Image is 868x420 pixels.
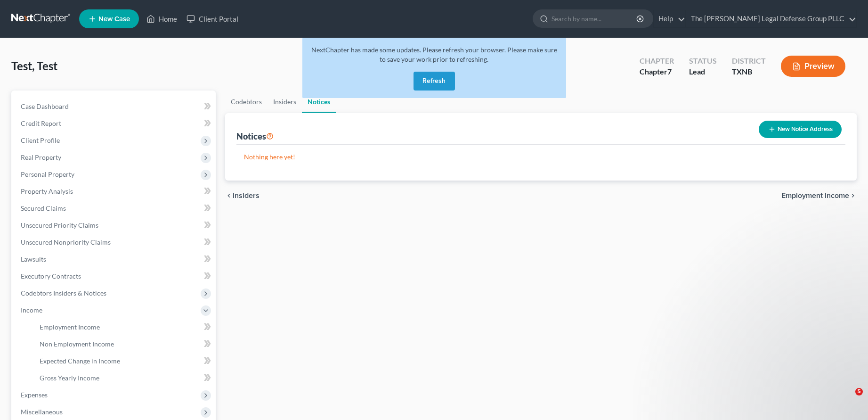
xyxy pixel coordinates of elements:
span: 5 [855,388,863,395]
span: Income [21,306,42,314]
span: Miscellaneous [21,408,63,416]
a: Employment Income [32,319,216,336]
span: Unsecured Priority Claims [21,221,98,229]
div: Status [689,56,717,66]
span: Codebtors Insiders & Notices [21,289,106,297]
i: chevron_left [225,192,233,199]
a: Expected Change in Income [32,353,216,370]
a: Case Dashboard [13,98,216,115]
span: Property Analysis [21,187,73,195]
a: Non Employment Income [32,336,216,353]
iframe: Intercom live chat [836,388,859,411]
span: Unsecured Nonpriority Claims [21,238,111,246]
div: Chapter [640,56,674,66]
span: Gross Yearly Income [40,374,99,382]
a: Unsecured Nonpriority Claims [13,234,216,251]
span: New Case [98,16,130,23]
button: Preview [781,56,845,77]
span: Employment Income [40,323,100,331]
a: Help [654,10,685,27]
span: 7 [667,67,672,76]
a: Gross Yearly Income [32,370,216,387]
span: Real Property [21,153,61,161]
a: Codebtors [225,91,268,113]
span: Employment Income [781,192,849,199]
span: Secured Claims [21,204,66,212]
p: Nothing here yet! [244,152,838,162]
span: Personal Property [21,170,74,178]
span: Non Employment Income [40,340,114,348]
div: TXNB [732,66,766,77]
div: District [732,56,766,66]
div: Lead [689,66,717,77]
span: Test, Test [11,59,57,73]
button: New Notice Address [759,121,842,138]
span: Executory Contracts [21,272,81,280]
button: Refresh [414,72,455,91]
a: Unsecured Priority Claims [13,217,216,234]
i: chevron_right [849,192,857,199]
a: Executory Contracts [13,268,216,285]
span: NextChapter has made some updates. Please refresh your browser. Please make sure to save your wor... [311,46,557,63]
button: Employment Income chevron_right [781,192,857,199]
button: chevron_left Insiders [225,192,260,199]
a: Insiders [268,91,302,113]
span: Case Dashboard [21,102,69,110]
span: Lawsuits [21,255,46,263]
span: Client Profile [21,136,60,144]
span: Expected Change in Income [40,357,120,365]
a: Client Portal [182,10,243,27]
a: Property Analysis [13,183,216,200]
a: Credit Report [13,115,216,132]
a: Home [142,10,182,27]
span: Insiders [233,192,260,199]
span: Credit Report [21,119,61,127]
input: Search by name... [552,10,638,27]
div: Chapter [640,66,674,77]
span: Expenses [21,391,48,399]
a: The [PERSON_NAME] Legal Defense Group PLLC [686,10,856,27]
div: Notices [236,131,274,142]
a: Secured Claims [13,200,216,217]
a: Lawsuits [13,251,216,268]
